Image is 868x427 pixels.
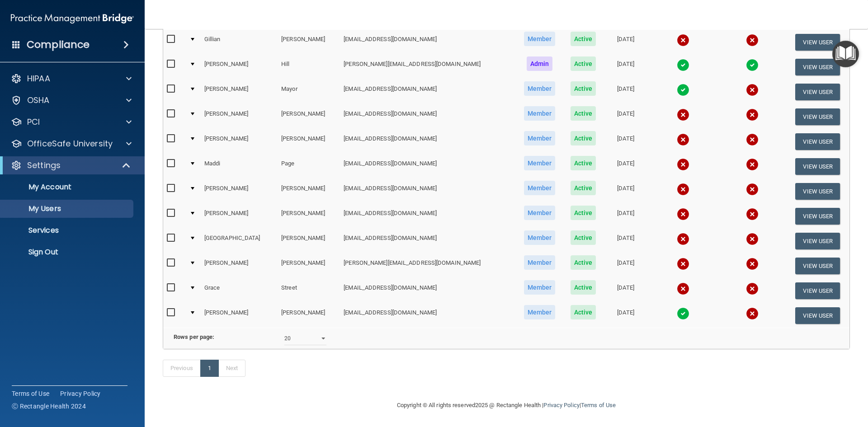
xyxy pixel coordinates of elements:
td: [PERSON_NAME] [201,204,278,229]
p: Sign Out [6,248,129,257]
span: Active [571,206,596,220]
td: [EMAIL_ADDRESS][DOMAIN_NAME] [340,179,516,204]
p: Settings [27,160,61,171]
a: HIPAA [11,73,132,84]
td: [DATE] [603,80,648,104]
td: [DATE] [603,303,648,328]
td: [DATE] [603,278,648,303]
img: cross.ca9f0e7f.svg [746,108,759,121]
span: Member [524,106,556,121]
span: Active [571,106,596,121]
a: Terms of Use [581,402,616,408]
td: [PERSON_NAME] [278,30,340,55]
span: Active [571,280,596,295]
td: [DATE] [603,129,648,154]
td: [DATE] [603,30,648,55]
img: cross.ca9f0e7f.svg [746,84,759,96]
span: Active [571,305,596,319]
span: Member [524,181,556,195]
img: cross.ca9f0e7f.svg [746,133,759,146]
td: [PERSON_NAME] [201,129,278,154]
td: [PERSON_NAME] [278,104,340,129]
img: cross.ca9f0e7f.svg [677,158,689,171]
img: cross.ca9f0e7f.svg [746,158,759,171]
img: cross.ca9f0e7f.svg [677,34,689,47]
td: [DATE] [603,104,648,129]
a: 1 [200,360,219,377]
td: [PERSON_NAME] [278,204,340,229]
td: [EMAIL_ADDRESS][DOMAIN_NAME] [340,80,516,104]
span: Active [571,181,596,195]
span: Active [571,156,596,170]
span: Active [571,255,596,270]
td: [DATE] [603,204,648,229]
span: Member [524,131,556,145]
td: Gillian [201,30,278,55]
td: [DATE] [603,253,648,278]
iframe: Drift Widget Chat Controller [712,363,857,399]
button: View User [795,34,840,51]
div: Copyright © All rights reserved 2025 @ Rectangle Health | | [341,391,671,420]
td: [PERSON_NAME] [278,179,340,204]
span: Ⓒ Rectangle Health 2024 [12,402,86,411]
td: [EMAIL_ADDRESS][DOMAIN_NAME] [340,104,516,129]
p: PCI [27,117,40,127]
td: [EMAIL_ADDRESS][DOMAIN_NAME] [340,278,516,303]
p: OfficeSafe University [27,138,113,149]
td: Page [278,154,340,179]
span: Member [524,206,556,220]
td: [PERSON_NAME] [278,253,340,278]
span: Admin [527,56,553,71]
button: View User [795,307,840,324]
button: Open Resource Center [832,41,859,67]
a: Privacy Policy [543,402,579,408]
td: [EMAIL_ADDRESS][DOMAIN_NAME] [340,30,516,55]
td: [EMAIL_ADDRESS][DOMAIN_NAME] [340,129,516,154]
img: cross.ca9f0e7f.svg [746,183,759,196]
td: [PERSON_NAME] [201,179,278,204]
img: tick.e7d51cea.svg [677,59,689,71]
td: [PERSON_NAME][EMAIL_ADDRESS][DOMAIN_NAME] [340,253,516,278]
span: Active [571,81,596,96]
span: Member [524,255,556,270]
span: Active [571,131,596,145]
button: View User [795,258,840,274]
td: [PERSON_NAME] [201,55,278,80]
button: View User [795,108,840,125]
td: [PERSON_NAME] [201,104,278,129]
a: OfficeSafe University [11,138,132,149]
td: [PERSON_NAME] [201,253,278,278]
td: Grace [201,278,278,303]
button: View User [795,158,840,175]
a: Next [218,360,245,377]
b: Rows per page: [174,333,214,340]
p: My Users [6,204,129,213]
td: Hill [278,55,340,80]
td: [PERSON_NAME] [201,80,278,104]
img: tick.e7d51cea.svg [677,307,689,320]
a: Privacy Policy [60,389,101,398]
td: [PERSON_NAME] [278,129,340,154]
td: [DATE] [603,229,648,253]
button: View User [795,133,840,150]
span: Member [524,280,556,295]
td: [EMAIL_ADDRESS][DOMAIN_NAME] [340,303,516,328]
img: tick.e7d51cea.svg [746,59,759,71]
img: cross.ca9f0e7f.svg [746,307,759,320]
img: tick.e7d51cea.svg [677,84,689,96]
span: Member [524,81,556,96]
h4: Compliance [27,38,90,51]
td: [DATE] [603,154,648,179]
a: Previous [163,360,201,377]
p: Services [6,226,129,235]
img: cross.ca9f0e7f.svg [677,133,689,146]
td: [PERSON_NAME] [278,303,340,328]
span: Member [524,32,556,46]
td: [GEOGRAPHIC_DATA] [201,229,278,253]
a: OSHA [11,95,132,106]
a: Terms of Use [12,389,49,398]
p: HIPAA [27,73,50,84]
td: [PERSON_NAME] [201,303,278,328]
button: View User [795,233,840,249]
button: View User [795,59,840,75]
